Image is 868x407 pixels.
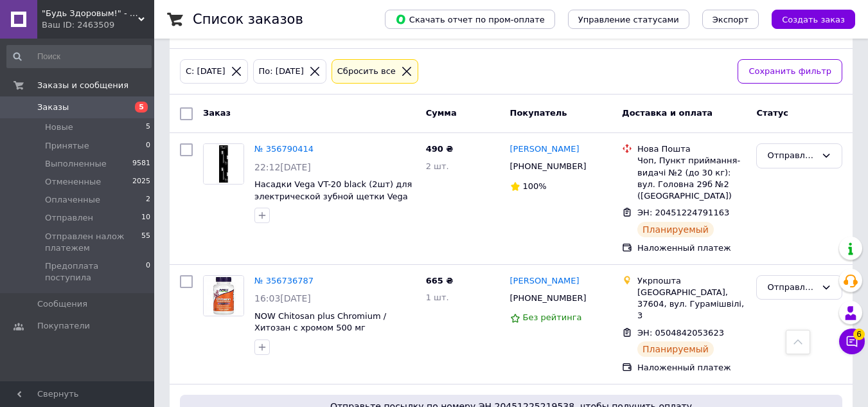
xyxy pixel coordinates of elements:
div: Планируемый [637,222,714,237]
div: Планируемый [637,341,714,357]
span: Экспорт [713,15,748,24]
span: Отмененные [45,176,101,188]
div: Нова Пошта [637,143,746,155]
span: 1 шт. [426,293,449,302]
a: NOW Chitosan plus Chromium / Хитозан с хромом 500 мг жиросжигатель в капсулах №120 [254,311,403,345]
span: 100% [523,181,547,191]
span: 16:03[DATE] [254,293,311,303]
button: Управление статусами [568,10,689,29]
span: Принятые [45,140,89,152]
div: [GEOGRAPHIC_DATA], 37604, вул. Гурамішвілі, 3 [637,287,746,322]
span: Управление статусами [578,15,679,24]
span: Заказы и сообщения [37,80,128,91]
span: 5 [135,102,148,113]
div: Чоп, Пункт приймання-видачі №2 (до 30 кг): вул. Головна 29б №2 ([GEOGRAPHIC_DATA]) [637,155,746,202]
button: Экспорт [702,10,759,29]
span: Сообщения [37,298,87,310]
span: 0 [146,260,150,284]
span: 22:12[DATE] [254,162,311,172]
span: [PHONE_NUMBER] [510,161,587,171]
div: По: [DATE] [256,65,306,78]
span: Скачать отчет по пром-оплате [395,14,545,25]
div: Наложенный платеж [637,362,746,374]
span: Оплаченные [45,194,100,206]
span: 10 [141,212,150,224]
span: Заказы [37,102,69,113]
span: Сумма [426,108,457,118]
a: № 356736787 [254,276,314,285]
span: 0 [146,140,150,152]
span: Без рейтинга [523,312,582,322]
div: Укрпошта [637,275,746,287]
button: Чат с покупателем6 [839,329,865,354]
div: Сбросить все [335,65,398,78]
a: [PERSON_NAME] [510,275,580,287]
a: № 356790414 [254,144,314,154]
button: Скачать отчет по пром-оплате [385,10,555,29]
span: 9581 [132,158,150,170]
span: 2 [146,194,150,206]
span: Предоплата поступила [45,260,146,284]
span: [PHONE_NUMBER] [510,293,587,303]
div: Отправлен налож платежем [767,281,816,294]
span: Выполненные [45,158,107,170]
span: ЭН: 20451224791163 [637,208,729,217]
span: Новые [45,122,73,133]
span: Статус [756,108,788,118]
span: 6 [853,329,865,340]
span: 2025 [132,176,150,188]
a: Насадки Vega VT-20 black (2шт) для электрической зубной щетки Vega VT-600 [254,179,412,213]
input: Поиск [6,45,152,68]
span: Заказ [203,108,231,118]
button: Сохранить фильтр [738,59,842,84]
div: С: [DATE] [183,65,228,78]
span: ЭН: 0504842053623 [637,328,724,338]
span: "Будь Здоровым!" - интернет-магазин медтехники для дома. [42,8,138,19]
span: Покупатель [510,108,567,118]
span: 665 ₴ [426,276,454,285]
a: [PERSON_NAME] [510,143,580,156]
span: Отправлен [45,212,93,224]
div: Наложенный платеж [637,242,746,254]
span: 2 шт. [426,161,449,171]
span: Покупатели [37,320,90,332]
img: Фото товару [204,144,244,184]
span: Сохранить фильтр [748,65,831,78]
a: Создать заказ [759,14,855,24]
a: Фото товару [203,143,244,185]
span: 5 [146,122,150,133]
div: Отправлен налож платежем [767,149,816,163]
span: Отправлен налож платежем [45,231,141,254]
a: Фото товару [203,275,244,316]
h1: Список заказов [193,12,303,27]
span: Создать заказ [782,15,845,24]
button: Создать заказ [772,10,855,29]
div: Ваш ID: 2463509 [42,19,154,31]
span: 55 [141,231,150,254]
img: Фото товару [204,276,244,316]
span: Доставка и оплата [622,108,713,118]
span: 490 ₴ [426,144,454,154]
